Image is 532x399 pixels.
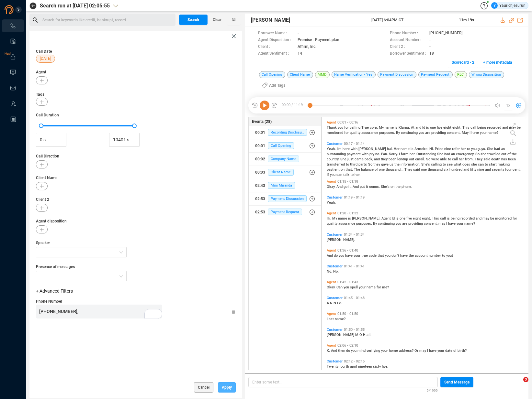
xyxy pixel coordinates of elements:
[425,131,431,135] span: are
[401,162,421,167] span: information.
[327,216,332,221] span: Hi.
[343,173,350,177] span: talk
[249,192,321,205] button: 02:53Payment Discussion
[381,152,389,156] span: Fan.
[255,141,265,151] div: 00:01
[448,57,478,68] button: Scorecard • 2
[379,125,385,130] span: My
[406,216,413,221] span: five
[506,100,510,111] span: 1x
[443,162,447,167] span: to
[378,221,396,226] span: continuing
[409,253,415,258] span: the
[390,162,394,167] span: us
[422,125,426,130] span: Id
[483,157,491,161] span: said
[327,131,344,135] span: monitored
[391,253,400,258] span: don't
[440,157,448,161] span: able
[421,167,428,172] span: one
[368,162,373,167] span: So
[401,131,419,135] span: continuing
[449,167,463,172] span: hundred
[363,333,367,337] span: H
[447,162,454,167] span: see
[442,253,446,258] span: to
[507,152,512,156] span: of
[334,301,337,305] span: N
[337,301,339,305] span: I
[502,125,509,130] span: and
[517,125,521,130] span: be
[493,2,496,9] span: Y
[2,19,24,32] li: Interactions
[345,253,354,258] span: have
[344,131,350,135] span: for
[495,216,513,221] span: monitored
[249,179,321,192] button: 02:43Mini Miranda
[437,125,443,130] span: five
[401,147,411,151] span: name
[432,216,440,221] span: This
[415,125,422,130] span: and
[490,216,495,221] span: be
[255,127,265,138] div: 00:01
[421,162,431,167] span: She's
[327,269,333,274] span: No.
[438,221,446,226] span: may
[268,182,295,189] span: Mini Miranda
[416,152,437,156] span: Outstanding
[465,157,475,161] span: from.
[395,185,402,189] span: the
[480,57,515,68] button: + more metadata
[348,216,352,221] span: is
[255,207,265,217] div: 02:53
[36,69,236,75] span: Agent
[327,147,337,151] span: Yeah.
[501,152,507,156] span: out
[513,216,517,221] span: for
[366,185,369,189] span: it
[501,147,505,151] span: an
[399,152,401,156] span: I
[355,157,365,161] span: came
[446,221,448,226] span: I
[347,157,355,161] span: just
[396,131,401,135] span: By
[338,216,348,221] span: name
[344,185,348,189] span: go
[478,147,487,151] span: guys.
[352,216,381,221] span: [PERSON_NAME].
[268,169,294,176] span: Client Name
[367,285,377,289] span: name
[463,167,470,172] span: and
[381,185,391,189] span: She's
[36,264,127,270] span: Presence of messages
[338,125,344,130] span: you
[360,185,366,189] span: put
[447,131,462,135] span: consent.
[381,162,390,167] span: gave
[343,147,351,151] span: here
[358,147,387,151] span: [PERSON_NAME]
[505,167,513,172] span: four
[413,216,422,221] span: eight
[447,216,451,221] span: is
[340,157,347,161] span: She
[208,15,227,25] button: Clear
[187,15,199,25] span: Search
[332,216,338,221] span: My
[327,221,338,226] span: quality
[350,173,355,177] span: to
[268,209,302,215] span: Payment Request
[369,152,375,156] span: pry
[410,152,416,156] span: her.
[429,253,442,258] span: number
[477,167,485,172] span: nine
[396,221,402,226] span: you
[467,147,471,151] span: to
[327,125,338,130] span: Thank
[268,129,307,136] span: Recording Disclosure
[350,162,358,167] span: third
[350,125,361,130] span: calling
